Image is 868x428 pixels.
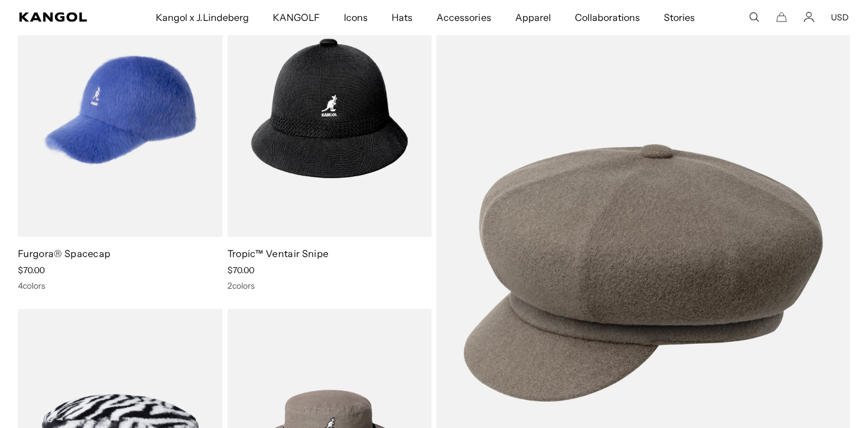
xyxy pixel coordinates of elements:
[19,13,102,22] a: Kangol
[227,280,432,291] div: 2 colors
[18,280,223,291] div: 4 colors
[227,265,254,276] span: $70.00
[804,12,814,23] a: Account
[749,12,759,23] summary: Search here
[18,247,110,259] a: Furgora® Spacecap
[776,12,787,23] button: Cart
[18,265,45,276] span: $70.00
[831,12,849,23] button: USD
[227,247,329,259] a: Tropic™ Ventair Snipe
